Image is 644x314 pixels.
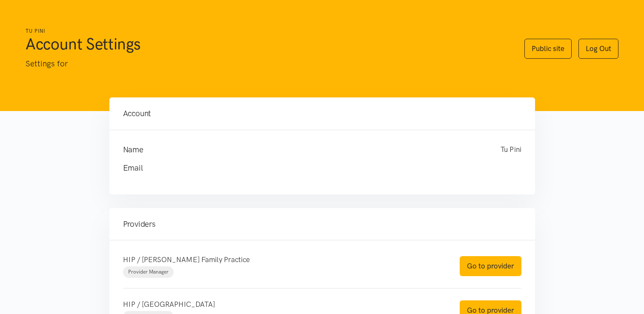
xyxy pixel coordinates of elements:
a: Go to provider [460,256,521,276]
h4: Account [123,108,521,120]
h6: Tu Pini [26,27,507,35]
p: Settings for [26,57,507,70]
p: HIP / [PERSON_NAME] Family Practice [123,254,443,265]
a: Log Out [578,39,618,59]
p: HIP / [GEOGRAPHIC_DATA] [123,299,443,310]
div: Tu Pini [492,144,530,156]
h1: Account Settings [26,34,507,54]
h4: Providers [123,218,521,230]
h4: Email [123,162,504,174]
h4: Name [123,144,484,156]
span: Provider Manager [128,269,169,275]
a: Public site [524,39,572,59]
